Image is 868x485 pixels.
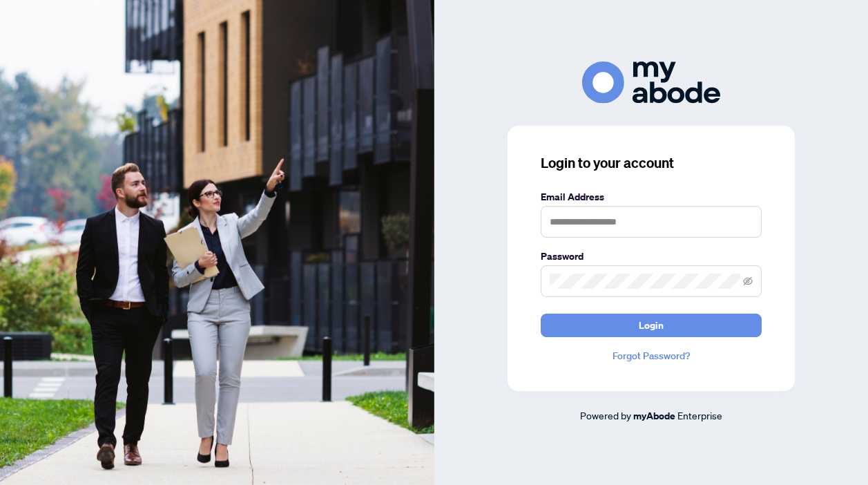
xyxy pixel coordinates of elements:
span: Powered by [580,409,631,421]
label: Email Address [541,189,762,205]
h3: Login to your account [541,153,762,173]
button: Login [541,314,762,337]
span: eye-invisible [743,276,753,286]
a: Forgot Password? [541,348,762,363]
span: Enterprise [677,409,722,421]
span: Login [639,314,664,336]
a: myAbode [633,408,675,424]
label: Password [541,249,762,264]
img: ma-logo [582,61,720,104]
